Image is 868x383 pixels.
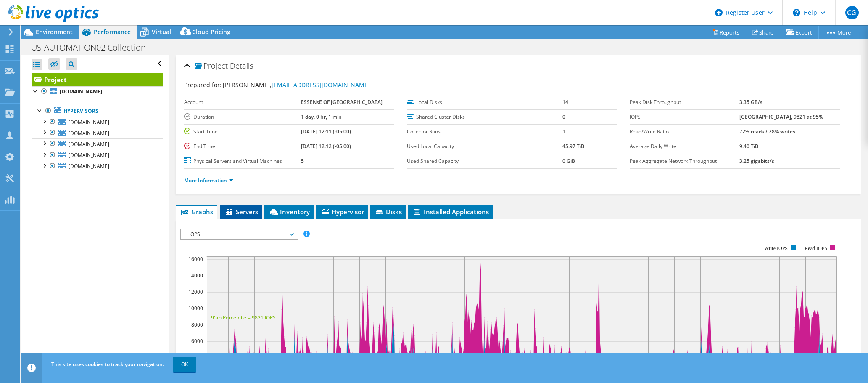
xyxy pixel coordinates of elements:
[188,272,203,279] text: 14000
[320,207,364,216] span: Hypervisor
[36,28,73,36] span: Environment
[191,321,203,328] text: 8000
[630,113,739,121] label: IOPS
[94,28,131,36] span: Performance
[407,98,562,106] label: Local Disks
[375,207,402,216] span: Disks
[407,157,562,165] label: Used Shared Capacity
[269,207,310,216] span: Inventory
[32,73,163,86] a: Project
[69,119,109,126] span: [DOMAIN_NAME]
[818,26,857,39] a: More
[60,88,102,95] b: [DOMAIN_NAME]
[32,86,163,97] a: [DOMAIN_NAME]
[301,143,351,150] b: [DATE] 12:12 (-05:00)
[301,113,342,120] b: 1 day, 0 hr, 1 min
[739,143,758,150] b: 9.40 TiB
[706,26,746,39] a: Reports
[739,157,774,165] b: 3.25 gigabits/s
[195,62,228,70] span: Project
[630,128,739,136] label: Read/Write Ratio
[630,142,739,151] label: Average Daily Write
[27,43,159,52] h1: US-AUTOMATION02 Collection
[191,338,203,345] text: 6000
[184,142,301,151] label: End Time
[185,229,293,239] span: IOPS
[412,207,489,216] span: Installed Applications
[793,9,800,16] svg: \n
[301,128,351,135] b: [DATE] 12:11 (-05:00)
[184,113,301,121] label: Duration
[407,142,562,151] label: Used Local Capacity
[562,128,565,135] b: 1
[407,113,562,121] label: Shared Cluster Disks
[184,81,222,89] label: Prepared for:
[272,81,370,89] a: [EMAIL_ADDRESS][DOMAIN_NAME]
[69,162,109,170] span: [DOMAIN_NAME]
[188,255,203,263] text: 16000
[805,245,827,251] text: Read IOPS
[562,98,568,106] b: 14
[32,117,163,128] a: [DOMAIN_NAME]
[407,128,562,136] label: Collector Runs
[780,26,819,39] a: Export
[69,141,109,148] span: [DOMAIN_NAME]
[69,130,109,137] span: [DOMAIN_NAME]
[562,113,565,120] b: 0
[184,128,301,136] label: Start Time
[173,357,196,372] a: OK
[188,288,203,295] text: 12000
[32,150,163,161] a: [DOMAIN_NAME]
[152,28,171,36] span: Virtual
[224,207,258,216] span: Servers
[51,361,164,368] span: This site uses cookies to track your navigation.
[764,245,788,251] text: Write IOPS
[32,138,163,149] a: [DOMAIN_NAME]
[188,305,203,312] text: 10000
[230,61,253,71] span: Details
[562,143,584,150] b: 45.97 TiB
[562,157,575,165] b: 0 GiB
[192,28,230,36] span: Cloud Pricing
[746,26,780,39] a: Share
[184,98,301,106] label: Account
[301,157,304,165] b: 5
[184,177,233,184] a: More Information
[211,314,276,321] text: 95th Percentile = 9821 IOPS
[32,128,163,138] a: [DOMAIN_NAME]
[32,106,163,117] a: Hypervisors
[301,98,383,106] b: ESSENsE OF [GEOGRAPHIC_DATA]
[739,113,823,120] b: [GEOGRAPHIC_DATA], 9821 at 95%
[69,152,109,159] span: [DOMAIN_NAME]
[180,207,213,216] span: Graphs
[630,98,739,106] label: Peak Disk Throughput
[739,98,762,106] b: 3.35 GB/s
[223,81,370,89] span: [PERSON_NAME],
[32,161,163,172] a: [DOMAIN_NAME]
[739,128,795,135] b: 72% reads / 28% writes
[184,157,301,165] label: Physical Servers and Virtual Machines
[845,6,859,19] span: CG
[630,157,739,165] label: Peak Aggregate Network Throughput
